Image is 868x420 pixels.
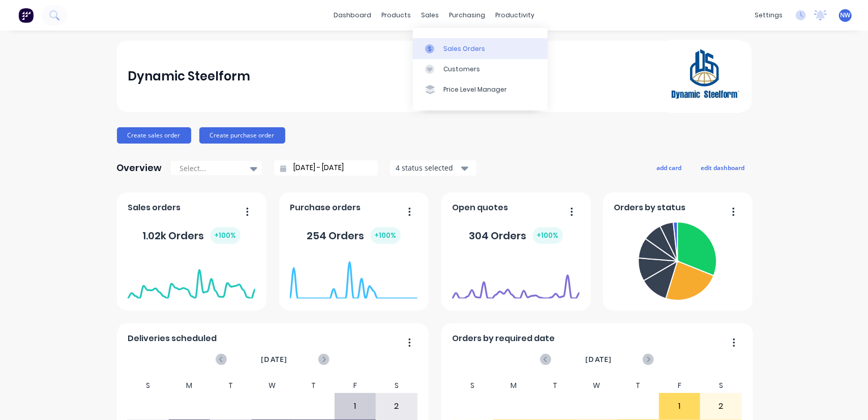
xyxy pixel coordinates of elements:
div: Overview [117,158,162,178]
div: 4 status selected [396,162,460,173]
button: add card [650,161,689,174]
img: Dynamic Steelform [669,40,740,113]
div: T [617,378,659,393]
button: Create purchase order [199,127,285,144]
span: Deliveries scheduled [128,332,217,345]
div: Sales Orders [443,44,485,53]
div: + 100 % [211,227,241,244]
div: F [335,378,376,393]
span: Orders by status [614,202,685,214]
div: S [452,378,493,393]
button: edit dashboard [695,161,752,174]
div: settings [750,8,788,23]
div: S [376,378,417,393]
span: [DATE] [585,354,612,365]
div: purchasing [444,8,490,23]
div: Dynamic Steelform [128,66,250,87]
div: W [252,378,293,393]
div: F [659,378,701,393]
div: + 100 % [533,227,563,244]
div: T [293,378,335,393]
div: productivity [490,8,540,23]
div: Price Level Manager [443,85,507,94]
a: Price Level Manager [413,79,548,100]
span: NW [841,11,851,20]
div: W [576,378,618,393]
span: [DATE] [261,354,287,365]
div: 1 [660,394,700,419]
div: M [493,378,535,393]
button: 4 status selected [390,160,476,176]
div: Customers [443,65,480,74]
div: 2 [701,394,741,419]
div: + 100 % [371,227,401,244]
div: products [376,8,416,23]
div: T [210,378,252,393]
a: dashboard [328,8,376,23]
div: T [534,378,576,393]
div: M [169,378,211,393]
span: Purchase orders [290,202,361,214]
div: 254 Orders [307,227,401,244]
button: Create sales order [117,127,191,144]
div: 2 [376,394,417,419]
div: 1 [335,394,376,419]
a: Customers [413,59,548,79]
span: Open quotes [452,202,508,214]
div: 1.02k Orders [143,227,241,244]
div: sales [416,8,444,23]
span: Sales orders [128,202,181,214]
div: 304 Orders [469,227,563,244]
div: S [700,378,742,393]
div: S [127,378,169,393]
a: Sales Orders [413,38,548,59]
img: Factory [18,8,34,23]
